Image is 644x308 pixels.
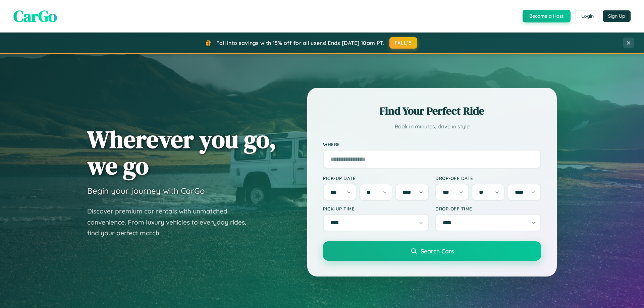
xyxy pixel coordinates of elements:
span: Search Cars [421,247,454,255]
p: Discover premium car rentals with unmatched convenience. From luxury vehicles to everyday rides, ... [87,206,255,239]
button: Login [576,10,599,22]
span: Fall into savings with 15% off for all users! Ends [DATE] 10am PT. [216,40,384,46]
h1: Wherever you go, we go [87,126,276,179]
label: Pick-up Date [323,175,429,181]
label: Drop-off Date [435,175,541,181]
span: CarGo [13,5,57,27]
label: Drop-off Time [435,206,541,211]
p: Book in minutes, drive in style [323,122,541,131]
button: Sign Up [603,10,631,22]
button: Search Cars [323,241,541,261]
button: FALL15 [389,37,418,49]
h3: Begin your journey with CarGo [87,186,205,196]
button: Become a Host [523,10,571,22]
h2: Find Your Perfect Ride [323,104,541,118]
label: Where [323,141,541,147]
label: Pick-up Time [323,206,429,211]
